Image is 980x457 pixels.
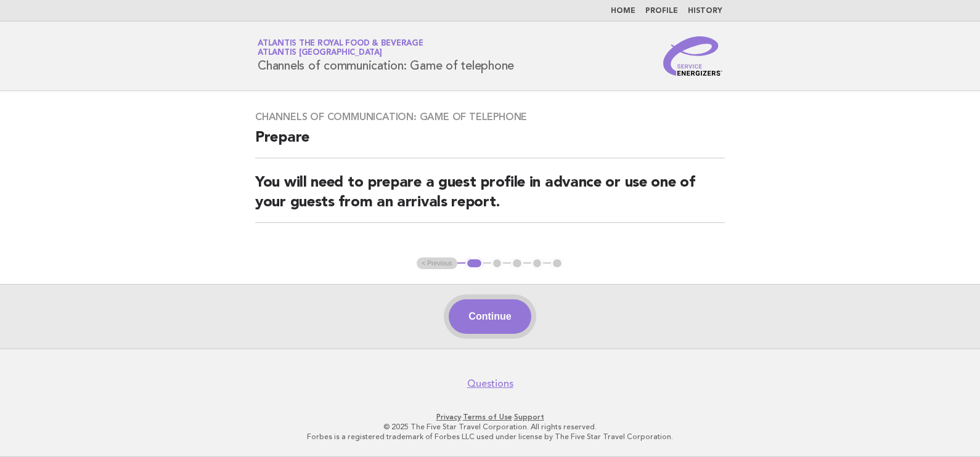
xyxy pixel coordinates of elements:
[436,413,461,421] a: Privacy
[663,36,722,76] img: Service Energizers
[258,40,514,72] h1: Channels of communication: Game of telephone
[645,7,678,15] a: Profile
[467,378,513,390] a: Questions
[113,422,867,432] p: © 2025 The Five Star Travel Corporation. All rights reserved.
[255,111,725,123] h3: Channels of communication: Game of telephone
[449,299,531,334] button: Continue
[465,257,483,270] button: 1
[255,128,725,158] h2: Prepare
[514,413,544,421] a: Support
[113,412,867,422] p: · ·
[463,413,512,421] a: Terms of Use
[258,39,423,57] a: Atlantis the Royal Food & BeverageAtlantis [GEOGRAPHIC_DATA]
[258,49,382,57] span: Atlantis [GEOGRAPHIC_DATA]
[113,432,867,442] p: Forbes is a registered trademark of Forbes LLC used under license by The Five Star Travel Corpora...
[255,173,725,223] h2: You will need to prepare a guest profile in advance or use one of your guests from an arrivals re...
[611,7,635,15] a: Home
[688,7,722,15] a: History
